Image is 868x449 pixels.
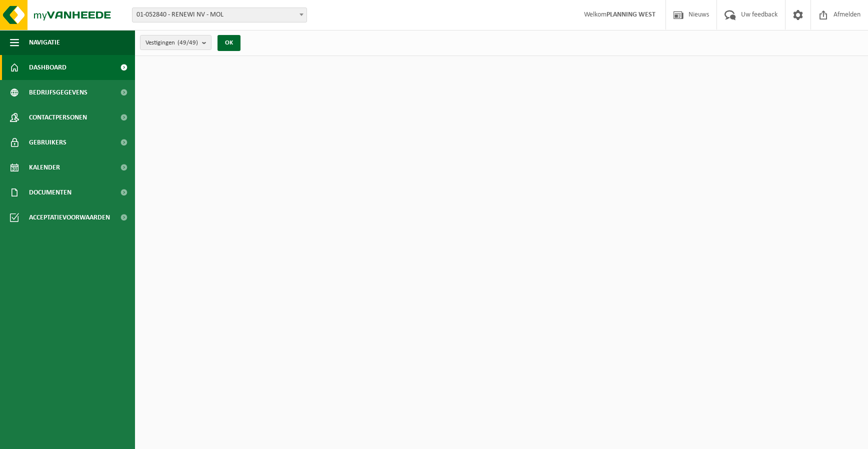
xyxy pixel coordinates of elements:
[29,155,60,180] span: Kalender
[29,130,66,155] span: Gebruikers
[132,7,307,22] span: 01-052840 - RENEWI NV - MOL
[29,55,66,80] span: Dashboard
[217,35,240,51] button: OK
[132,8,306,22] span: 01-052840 - RENEWI NV - MOL
[29,105,87,130] span: Contactpersonen
[140,35,211,50] button: Vestigingen(49/49)
[606,11,655,18] strong: PLANNING WEST
[29,180,71,205] span: Documenten
[145,35,198,50] span: Vestigingen
[29,205,110,230] span: Acceptatievoorwaarden
[29,30,60,55] span: Navigatie
[29,80,87,105] span: Bedrijfsgegevens
[177,39,198,46] count: (49/49)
